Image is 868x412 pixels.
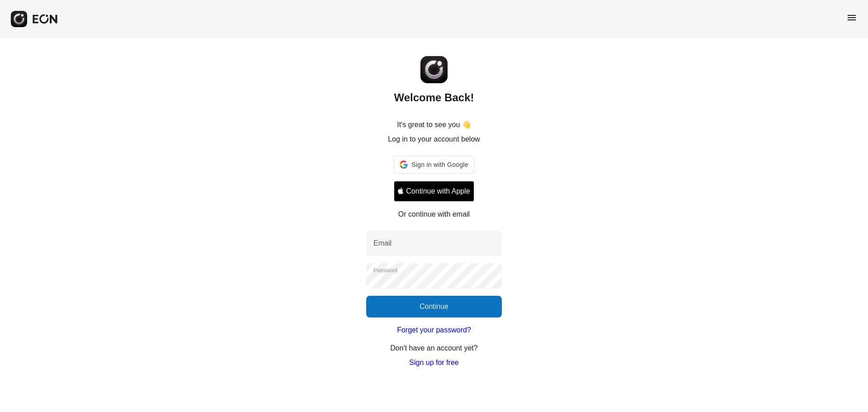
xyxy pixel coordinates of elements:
[397,325,471,336] a: Forget your password?
[373,238,392,249] label: Email
[397,119,471,130] p: It's great to see you 👋
[388,134,480,145] p: Log in to your account below
[394,90,474,105] h2: Welcome Back!
[394,181,474,202] button: Signin with apple ID
[373,267,397,274] label: Password
[846,12,857,23] span: menu
[394,156,474,174] div: Sign in with Google
[390,343,477,354] p: Don't have an account yet?
[411,159,468,170] span: Sign in with Google
[366,296,502,317] button: Continue
[398,209,470,220] p: Or continue with email
[409,357,458,368] a: Sign up for free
